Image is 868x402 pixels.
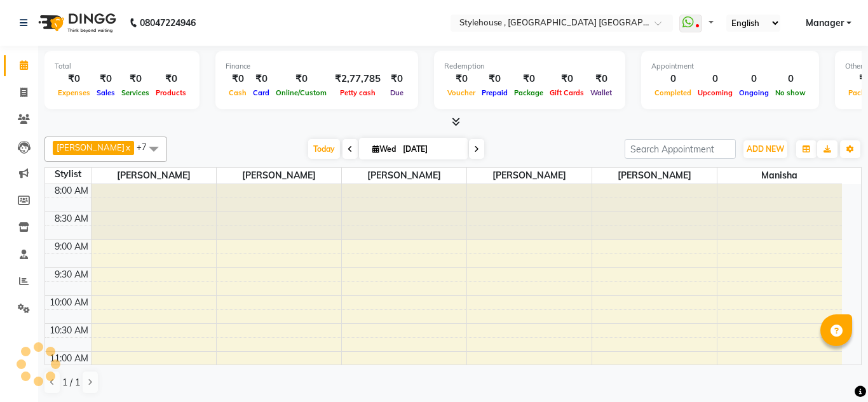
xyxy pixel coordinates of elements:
[743,140,787,158] button: ADD NEW
[273,72,330,86] div: ₹0
[342,168,466,184] span: [PERSON_NAME]
[47,296,91,309] div: 10:00 AM
[47,324,91,337] div: 10:30 AM
[226,61,408,72] div: Finance
[118,72,153,86] div: ₹0
[337,88,379,97] span: Petty cash
[93,72,118,86] div: ₹0
[369,144,399,154] span: Wed
[772,72,809,86] div: 0
[444,61,615,72] div: Redemption
[747,144,784,154] span: ADD NEW
[55,61,189,72] div: Total
[546,72,587,86] div: ₹0
[511,88,546,97] span: Package
[92,168,216,184] span: [PERSON_NAME]
[32,5,119,41] img: logo
[52,240,91,253] div: 9:00 AM
[55,88,93,97] span: Expenses
[217,168,341,184] span: [PERSON_NAME]
[651,61,809,72] div: Appointment
[587,72,615,86] div: ₹0
[478,72,511,86] div: ₹0
[546,88,587,97] span: Gift Cards
[57,142,125,152] span: [PERSON_NAME]
[226,88,250,97] span: Cash
[153,88,189,97] span: Products
[55,72,93,86] div: ₹0
[592,168,717,184] span: [PERSON_NAME]
[226,72,250,86] div: ₹0
[478,88,511,97] span: Prepaid
[250,88,273,97] span: Card
[137,142,156,152] span: +7
[125,142,130,152] a: x
[273,88,330,97] span: Online/Custom
[308,139,340,159] span: Today
[399,140,463,159] input: 2025-09-03
[444,88,478,97] span: Voucher
[52,184,91,198] div: 8:00 AM
[386,72,408,86] div: ₹0
[736,72,772,86] div: 0
[62,376,80,389] span: 1 / 1
[717,168,843,184] span: Manisha
[330,72,386,86] div: ₹2,77,785
[806,17,844,30] span: Manager
[651,72,695,86] div: 0
[387,88,407,97] span: Due
[587,88,615,97] span: Wallet
[511,72,546,86] div: ₹0
[625,139,736,159] input: Search Appointment
[52,212,91,225] div: 8:30 AM
[93,88,118,97] span: Sales
[45,168,91,181] div: Stylist
[695,88,736,97] span: Upcoming
[772,88,809,97] span: No show
[52,268,91,281] div: 9:30 AM
[651,88,695,97] span: Completed
[47,352,91,365] div: 11:00 AM
[695,72,736,86] div: 0
[153,72,189,86] div: ₹0
[140,5,196,41] b: 08047224946
[444,72,478,86] div: ₹0
[736,88,772,97] span: Ongoing
[118,88,153,97] span: Services
[467,168,592,184] span: [PERSON_NAME]
[250,72,273,86] div: ₹0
